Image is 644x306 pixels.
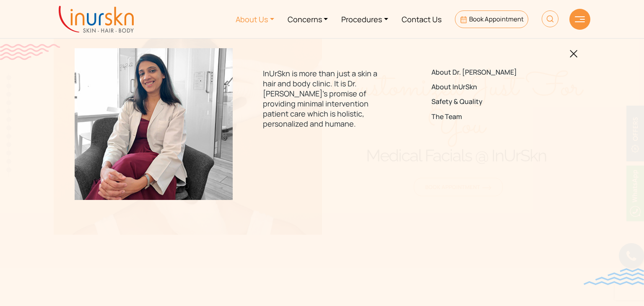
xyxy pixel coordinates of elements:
a: Procedures [335,3,395,35]
a: Concerns [281,3,335,35]
a: About Dr. [PERSON_NAME] [431,68,549,76]
img: inurskn-logo [59,6,134,33]
a: About Us [229,3,281,35]
span: Book Appointment [469,15,524,23]
img: HeaderSearch [542,10,558,27]
a: The Team [431,113,549,121]
p: InUrSkn is more than just a skin a hair and body clinic. It is Dr. [PERSON_NAME]'s promise of pro... [263,68,381,129]
a: Book Appointment [455,10,528,28]
a: Safety & Quality [431,98,549,106]
img: hamLine.svg [575,16,585,22]
img: menuabout [75,48,233,200]
a: About InUrSkn [431,83,549,91]
img: blackclosed [570,50,578,58]
a: Contact Us [395,3,448,35]
img: bluewave [584,268,644,285]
